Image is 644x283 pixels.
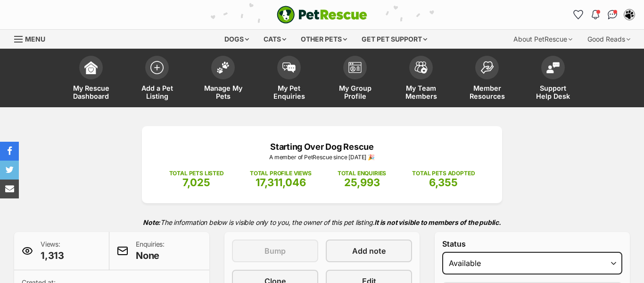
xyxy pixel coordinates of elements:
[218,30,256,49] div: Dogs
[257,30,293,49] div: Cats
[326,240,412,262] a: Add note
[264,245,286,257] span: Bump
[466,84,508,100] span: Member Resources
[190,51,256,107] a: Manage My Pets
[507,30,579,49] div: About PetRescue
[41,249,64,262] span: 1,313
[605,7,620,22] a: Conversations
[84,61,98,74] img: dashboard-icon-eb2f2d2d3e046f16d808141f083e7271f6b2e854fb5c12c21221c1fb7104beca.svg
[277,6,367,24] img: logo-e224e6f780fb5917bec1dbf3a21bbac754714ae5b6737aabdf751b685950b380.svg
[150,61,164,74] img: add-pet-listing-icon-0afa8454b4691262ce3f59096e99ab1cd57d4a30225e0717b998d2c9b9846f56.svg
[334,84,376,100] span: My Group Profile
[400,84,442,100] span: My Team Members
[322,51,388,107] a: My Group Profile
[546,62,560,73] img: help-desk-icon-fdf02630f3aa405de69fd3d07c3f3aa587a6932b1a1747fa1d2bba05be0121f9.svg
[532,84,574,100] span: Support Help Desk
[41,240,64,262] p: Views:
[622,7,637,22] button: My account
[250,169,312,178] p: TOTAL PROFILE VIEWS
[202,84,244,100] span: Manage My Pets
[338,169,386,178] p: TOTAL ENQUIRIES
[282,62,296,73] img: pet-enquiries-icon-7e3ad2cf08bfb03b45e93fb7055b45f3efa6380592205ae92323e6603595dc1f.svg
[480,61,494,74] img: member-resources-icon-8e73f808a243e03378d46382f2149f9095a855e16c252ad45f914b54edf8863c.svg
[608,10,618,19] img: chat-41dd97257d64d25036548639549fe6c8038ab92f7586957e7f3b1b290dea8141.svg
[143,218,160,226] strong: Note:
[169,169,224,178] p: TOTAL PETS LISTED
[592,10,599,19] img: notifications-46538b983faf8c2785f20acdc204bb7945ddae34d4c08c2a6579f10ce5e182be.svg
[268,84,310,100] span: My Pet Enquiries
[277,6,367,24] a: PetRescue
[348,62,362,73] img: group-profile-icon-3fa3cf56718a62981997c0bc7e787c4b2cf8bcc04b72c1350f741eb67cf2f40e.svg
[14,30,52,47] a: Menu
[355,30,434,49] div: Get pet support
[294,30,354,49] div: Other pets
[70,84,112,100] span: My Rescue Dashboard
[414,61,428,74] img: team-members-icon-5396bd8760b3fe7c0b43da4ab00e1e3bb1a5d9ba89233759b79545d2d3fc5d0d.svg
[571,7,586,22] a: Favourites
[124,51,190,107] a: Add a Pet Listing
[454,51,520,107] a: Member Resources
[256,51,322,107] a: My Pet Enquiries
[571,7,637,22] ul: Account quick links
[256,176,306,189] span: 17,311,046
[156,140,488,153] p: Starting Over Dog Rescue
[136,84,178,100] span: Add a Pet Listing
[625,10,634,19] img: Lynda Smith profile pic
[156,153,488,162] p: A member of PetRescue since [DATE] 🎉
[588,7,603,22] button: Notifications
[136,240,165,262] p: Enquiries:
[374,218,501,226] strong: It is not visible to members of the public.
[442,240,622,248] label: Status
[388,51,454,107] a: My Team Members
[216,61,230,74] img: manage-my-pets-icon-02211641906a0b7f246fdf0571729dbe1e7629f14944591b6c1af311fb30b64b.svg
[344,176,380,189] span: 25,993
[25,35,45,43] span: Menu
[520,51,586,107] a: Support Help Desk
[182,176,210,189] span: 7,025
[352,245,386,257] span: Add note
[232,240,318,262] button: Bump
[14,213,630,232] p: The information below is visible only to you, the owner of this pet listing.
[412,169,475,178] p: TOTAL PETS ADOPTED
[581,30,637,49] div: Good Reads
[58,51,124,107] a: My Rescue Dashboard
[136,249,165,262] span: None
[429,176,458,189] span: 6,355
